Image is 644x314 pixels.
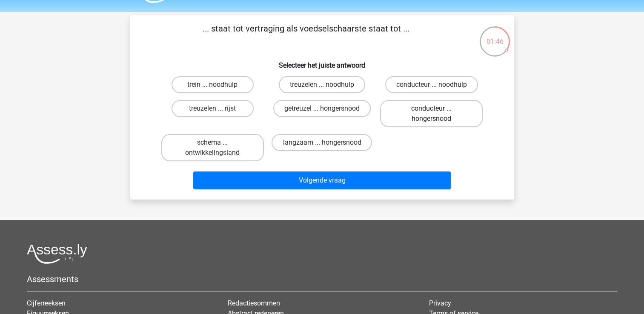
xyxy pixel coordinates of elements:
button: Volgende vraag [193,171,451,189]
label: trein ... noodhulp [172,76,254,93]
a: Redactiesommen [228,299,280,307]
label: langzaam ... hongersnood [272,134,372,151]
label: conducteur ... noodhulp [385,76,478,93]
p: ... staat tot vertraging als voedselschaarste staat tot ... [144,22,469,48]
h5: Assessments [27,274,617,284]
label: treuzelen ... noodhulp [279,76,365,93]
img: Assessly logo [27,244,87,264]
label: schema ... ontwikkelingsland [161,134,264,161]
label: conducteur ... hongersnood [380,100,483,127]
label: treuzelen ... rijst [172,100,254,117]
div: 01:46 [479,26,511,47]
a: Privacy [429,299,451,307]
h6: Selecteer het juiste antwoord [144,54,501,69]
label: getreuzel ... hongersnood [273,100,371,117]
a: Cijferreeksen [27,299,66,307]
